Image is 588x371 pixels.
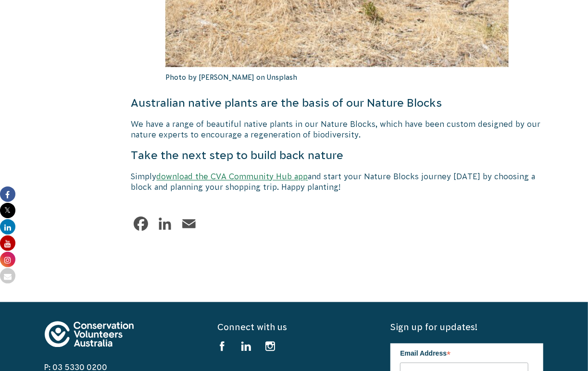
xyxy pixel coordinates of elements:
h5: Connect with us [217,322,370,334]
a: LinkedIn [155,214,175,234]
a: Facebook [131,214,150,234]
a: Email [179,214,199,234]
h4: Australian native plants are the basis of our Nature Blocks [131,96,544,111]
h5: Sign up for updates! [390,322,543,334]
label: Email Address [400,344,528,362]
p: Simply and start your Nature Blocks journey [DATE] by choosing a block and planning your shopping... [131,172,544,193]
p: Photo by [PERSON_NAME] on Unsplash [165,67,509,88]
h4: Take the next step to build back nature [131,148,544,163]
a: download the CVA Community Hub app [157,173,308,181]
img: logo-footer.svg [45,322,134,347]
p: We have a range of beautiful native plants in our Nature Blocks, which have been custom designed ... [131,119,544,141]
